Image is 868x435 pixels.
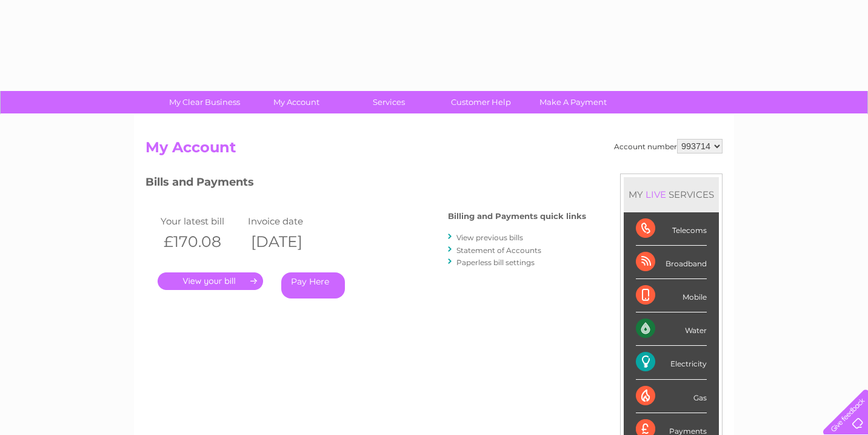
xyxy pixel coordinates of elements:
[643,189,669,200] div: LIVE
[281,272,345,298] a: Pay Here
[155,91,255,113] a: My Clear Business
[636,346,707,379] div: Electricity
[431,91,531,113] a: Customer Help
[245,229,332,254] th: [DATE]
[145,174,586,195] h3: Bills and Payments
[636,279,707,312] div: Mobile
[523,91,623,113] a: Make A Payment
[339,91,439,113] a: Services
[624,177,719,212] div: MY SERVICES
[636,246,707,279] div: Broadband
[636,212,707,246] div: Telecoms
[145,139,723,162] h2: My Account
[614,139,723,153] div: Account number
[636,380,707,413] div: Gas
[448,212,586,221] h4: Billing and Payments quick links
[456,246,541,255] a: Statement of Accounts
[245,213,332,229] td: Invoice date
[456,258,535,267] a: Paperless bill settings
[158,229,245,254] th: £170.08
[456,233,523,242] a: View previous bills
[636,312,707,346] div: Water
[247,91,347,113] a: My Account
[158,272,263,290] a: .
[158,213,245,229] td: Your latest bill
